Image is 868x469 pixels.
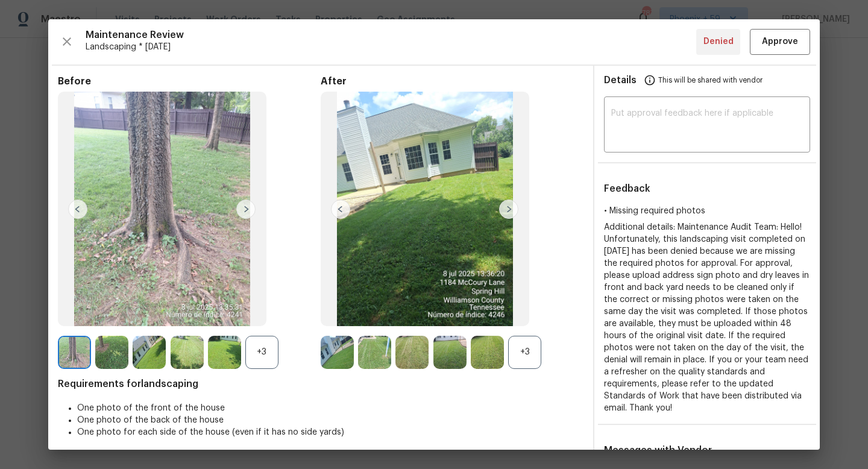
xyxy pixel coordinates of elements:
div: +3 [245,336,278,369]
span: Before [58,75,321,87]
span: • Missing required photos [604,207,705,215]
img: right-chevron-button-url [499,200,518,219]
span: Requirements for landscaping [58,378,583,390]
span: Landscaping * [DATE] [86,41,696,53]
span: Feedback [604,184,650,194]
li: One photo of the back of the house [77,414,583,426]
span: Messages with Vendor [604,445,712,455]
span: Details [604,66,637,95]
span: After [321,75,583,87]
img: right-chevron-button-url [236,200,256,219]
li: One photo for each side of the house (even if it has no side yards) [77,426,583,438]
img: left-chevron-button-url [331,200,350,219]
span: Maintenance Review [86,29,696,41]
button: Approve [750,29,810,55]
span: Additional details: Maintenance Audit Team: Hello! Unfortunately, this landscaping visit complete... [604,223,809,412]
img: left-chevron-button-url [68,200,87,219]
span: This will be shared with vendor [658,66,763,95]
span: Approve [762,34,798,49]
li: One photo of the front of the house [77,402,583,414]
div: +3 [508,336,541,369]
